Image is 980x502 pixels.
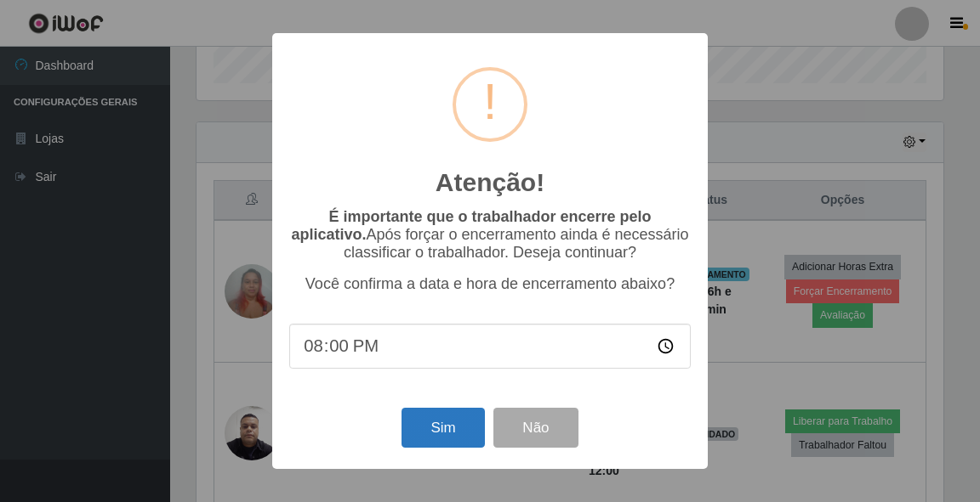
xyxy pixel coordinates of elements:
[289,275,691,293] p: Você confirma a data e hora de encerramento abaixo?
[291,208,651,243] b: É importante que o trabalhador encerre pelo aplicativo.
[289,208,691,262] p: Após forçar o encerramento ainda é necessário classificar o trabalhador. Deseja continuar?
[436,167,544,198] h2: Atenção!
[402,408,484,448] button: Sim
[493,408,578,448] button: Não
